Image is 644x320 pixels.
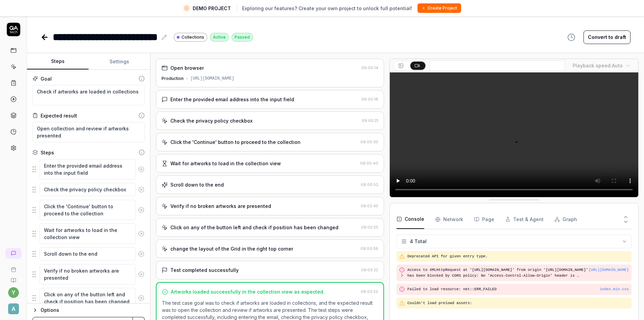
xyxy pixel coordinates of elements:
div: Steps [41,149,54,156]
div: Suggestions [32,199,145,220]
button: Options [32,306,145,314]
div: Playback speed: [573,62,623,69]
div: Suggestions [32,223,145,244]
time: 09:00:40 [360,161,378,166]
button: y [8,287,19,298]
div: Goal [41,75,52,82]
button: A [3,298,24,316]
button: Settings [89,54,150,70]
time: 09:00:21 [362,118,378,123]
div: Open browser [170,64,204,71]
div: Active [210,33,229,42]
div: Options [41,306,145,314]
span: A [8,303,19,314]
div: Test completed successfully [170,266,239,274]
button: Page [474,210,494,229]
time: 09:03:08 [360,246,378,251]
button: Remove step [136,203,147,217]
time: 09:03:22 [361,268,378,272]
button: Console [397,210,424,229]
pre: Failed to load resource: net::ERR_FAILED [407,286,629,292]
div: Wait for artworks to load in the collection view [170,160,281,167]
span: Collections [182,34,204,40]
button: Remove step [136,247,147,261]
button: Remove step [136,268,147,281]
a: Documentation [3,272,24,283]
pre: Access to XMLHttpRequest at '[URL][DOMAIN_NAME]' from origin '[URL][DOMAIN_NAME]' has been blocke... [407,267,589,278]
time: 09:00:18 [361,97,378,102]
button: Remove step [136,163,147,176]
button: [URL][DOMAIN_NAME] [589,267,629,273]
button: Remove step [136,183,147,196]
div: Verify if no broken artworks are presented [170,202,271,210]
a: New conversation [5,248,22,259]
div: Scroll down to the end [170,181,224,188]
div: Artworks loaded successfully in the collection view as expected. [171,288,325,295]
button: Graph [554,210,577,229]
span: DEMO PROJECT [193,5,231,12]
button: index.min.css [600,286,629,292]
div: Enter the provided email address into the input field [170,96,294,103]
time: 09:02:55 [361,225,378,230]
time: 09:00:30 [360,140,378,144]
a: Book a call with us [3,261,24,272]
time: 09:02:45 [361,204,378,208]
button: Test & Agent [505,210,544,229]
pre: Deprecated API for given entry type. [407,254,629,259]
button: Remove step [136,291,147,305]
div: Click on any of the button left and check if position has been changed [170,224,338,231]
button: View version history [563,30,579,44]
div: [URL][DOMAIN_NAME] [190,76,234,82]
button: Create Project [418,3,461,13]
div: Production [162,76,184,82]
div: Suggestions [32,264,145,285]
button: Network [435,210,463,229]
div: Suggestions [32,247,145,261]
div: Suggestions [32,287,145,308]
a: Collections [174,33,207,42]
div: Passed [232,33,253,42]
button: Steps [27,54,89,70]
div: Check the privacy policy checkbox [170,117,253,124]
div: Expected result [41,112,77,119]
button: Convert to draft [583,30,630,44]
pre: Couldn't load preload assets: [407,300,629,306]
button: Remove step [136,227,147,240]
time: 09:00:52 [361,182,378,187]
time: 09:00:14 [361,65,378,70]
span: Exploring our features? Create your own project to unlock full potential! [242,5,412,12]
div: change the layout of the Grid in the right top corner [170,245,293,252]
div: Suggestions [32,183,145,197]
div: Suggestions [32,159,145,180]
div: Click the 'Continue' button to proceed to the collection [170,138,301,146]
time: 09:03:22 [361,289,378,294]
